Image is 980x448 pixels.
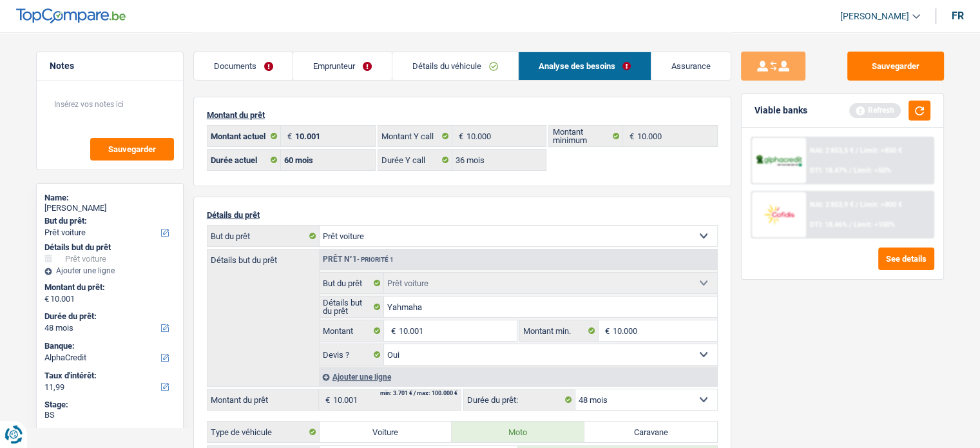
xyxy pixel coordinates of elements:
span: Sauvegarder [108,145,156,153]
span: Limit: <50% [854,166,891,175]
label: Type de véhicule [207,422,320,442]
label: Montant actuel [207,126,282,146]
a: Documents [194,52,293,80]
label: Montant Y call [378,126,452,146]
label: Banque: [44,341,173,351]
label: Devis ? [320,344,385,365]
label: Montant du prêt [207,389,319,410]
label: Montant du prêt: [44,282,173,293]
span: NAI: 2 853,9 € [810,200,854,209]
span: / [856,146,858,155]
div: Name: [44,193,175,203]
div: Ajouter une ligne [44,266,175,275]
a: Emprunteur [293,52,392,80]
div: Status: [44,426,175,436]
div: Viable banks [754,105,807,116]
div: Prêt n°1 [320,255,397,264]
span: - Priorité 1 [357,256,394,263]
div: Ajouter une ligne [319,367,717,386]
a: Assurance [651,52,731,80]
label: Détails but du prêt [207,249,319,264]
button: See details [878,248,934,270]
label: Durée actuel [207,150,282,170]
span: € [599,320,613,341]
label: Voiture [320,422,452,442]
label: Détails but du prêt [320,297,385,317]
span: Limit: >800 € [860,200,902,209]
label: But du prêt: [44,216,173,226]
label: Durée Y call [378,150,452,170]
img: TopCompare Logo [16,8,126,24]
span: DTI: 18.47% [810,166,847,175]
label: But du prêt [207,226,320,246]
label: Taux d'intérêt: [44,371,173,381]
span: € [623,126,637,146]
p: Détails du prêt [207,210,718,220]
p: Montant du prêt [207,110,718,120]
div: Refresh [849,103,901,117]
a: [PERSON_NAME] [830,6,920,27]
h5: Notes [50,61,170,72]
span: Limit: <100% [854,220,895,229]
span: / [849,166,852,175]
span: / [856,200,858,209]
span: [PERSON_NAME] [840,11,909,22]
span: € [281,126,295,146]
div: fr [952,10,964,22]
a: Analyse des besoins [519,52,651,80]
label: Moto [452,422,584,442]
label: Montant [320,320,385,341]
button: Sauvegarder [90,138,174,161]
span: € [384,320,398,341]
span: / [849,220,852,229]
img: AlphaCredit [755,153,803,168]
span: € [452,126,466,146]
span: € [319,389,333,410]
label: Caravane [584,422,717,442]
img: Cofidis [755,202,803,226]
div: Stage: [44,400,175,410]
span: € [44,294,49,304]
div: min: 3.701 € / max: 100.000 € [380,391,457,396]
label: Durée du prêt: [464,389,575,410]
span: Limit: >850 € [860,146,902,155]
button: Sauvegarder [847,52,944,81]
span: NAI: 2 853,5 € [810,146,854,155]
div: BS [44,410,175,420]
label: Montant minimum [549,126,623,146]
label: But du prêt [320,273,385,293]
label: Montant min. [520,320,599,341]
a: Détails du véhicule [392,52,518,80]
span: DTI: 18.46% [810,220,847,229]
div: [PERSON_NAME] [44,203,175,213]
div: Détails but du prêt [44,242,175,253]
label: Durée du prêt: [44,311,173,322]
